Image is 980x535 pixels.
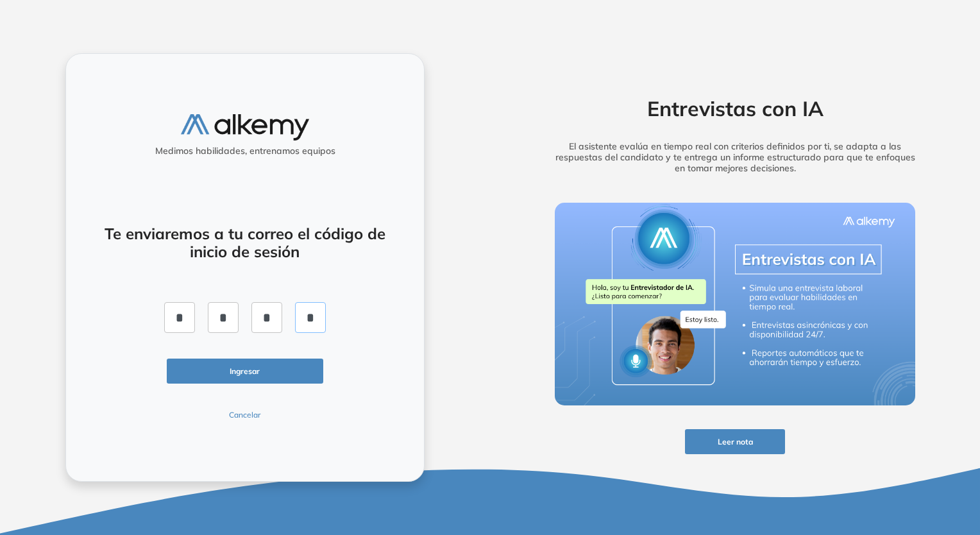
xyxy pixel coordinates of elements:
h5: Medimos habilidades, entrenamos equipos [71,146,419,157]
img: img-more-info [555,203,915,405]
h5: El asistente evalúa en tiempo real con criterios definidos por ti, se adapta a las respuestas del... [535,141,935,173]
button: Cancelar [167,409,323,421]
img: logo-alkemy [181,114,309,140]
button: Leer nota [685,429,785,454]
h4: Te enviaremos a tu correo el código de inicio de sesión [100,225,390,262]
h2: Entrevistas con IA [535,96,935,121]
button: Ingresar [167,359,323,384]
